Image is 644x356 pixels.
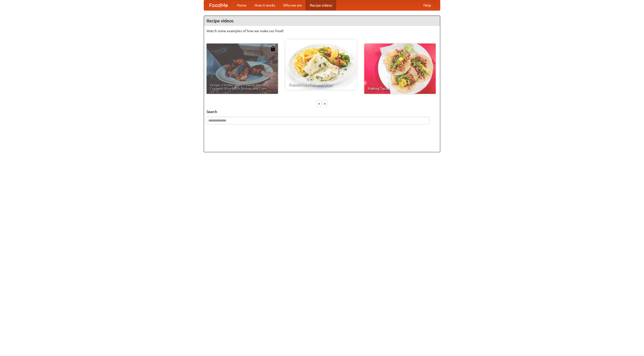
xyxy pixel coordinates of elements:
span: French Fries Fish and Chips [289,83,353,86]
img: 483408.png [270,46,275,51]
span: Making Tacos [368,87,432,90]
h4: Recipe videos [204,16,440,26]
div: » [323,100,327,107]
h5: Search [207,109,437,114]
a: Home [233,0,251,10]
a: Making Tacos [364,44,436,94]
p: Watch some examples of how we make our food! [207,28,437,33]
a: How it works [251,0,279,10]
a: Recipe videos [306,0,336,10]
a: French Fries Fish and Chips [285,39,357,90]
a: Help [419,0,435,10]
a: Who we are [279,0,306,10]
a: FoodMe [204,0,233,10]
div: « [317,100,321,107]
